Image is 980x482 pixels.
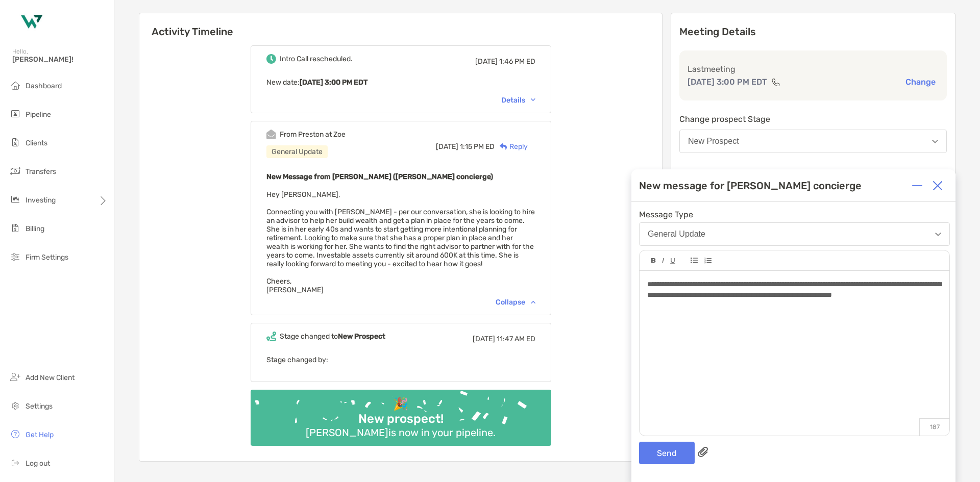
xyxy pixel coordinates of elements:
[266,353,535,366] p: Stage changed by:
[9,165,21,177] img: transfers icon
[9,456,21,469] img: logout icon
[9,136,21,148] img: clients icon
[902,77,939,87] button: Change
[679,26,947,38] p: Meeting Details
[266,145,328,158] div: General Update
[531,300,535,303] img: Chevron icon
[266,54,276,64] img: Event icon
[912,181,922,191] img: Expand or collapse
[496,298,535,307] div: Collapse
[26,430,54,439] span: Get Help
[648,230,705,239] div: General Update
[354,412,448,426] div: New prospect!
[460,142,495,151] span: 1:15 PM ED
[495,141,528,152] div: Reply
[26,402,53,411] span: Settings
[139,13,662,38] h6: Activity Timeline
[933,181,943,191] img: Close
[266,130,276,139] img: Event icon
[251,390,551,437] img: Confetti
[280,130,346,139] div: From Preston at Zoe
[679,113,947,125] p: Change prospect Stage
[9,250,21,263] img: firm-settings icon
[501,96,535,105] div: Details
[688,75,767,88] p: [DATE] 3:00 PM EDT
[26,253,68,262] span: Firm Settings
[531,98,535,102] img: Chevron icon
[639,210,950,219] span: Message Type
[266,190,535,294] span: Hey [PERSON_NAME], Connecting you with [PERSON_NAME] - per our conversation, she is looking to hi...
[12,4,49,41] img: Zoe Logo
[12,55,108,64] span: [PERSON_NAME]!
[919,418,949,436] p: 187
[300,78,367,87] b: [DATE] 3:00 PM EDT
[500,143,507,150] img: Reply icon
[9,108,21,120] img: pipeline icon
[26,139,47,147] span: Clients
[679,130,947,153] button: New Prospect
[639,442,695,464] button: Send
[280,332,385,341] div: Stage changed to
[475,57,498,66] span: [DATE]
[935,233,941,236] img: Open dropdown arrow
[26,196,56,205] span: Investing
[9,222,21,234] img: billing icon
[9,399,21,412] img: settings icon
[704,258,712,264] img: Editor control icon
[280,55,353,63] div: Intro Call rescheduled.
[639,222,950,246] button: General Update
[26,459,50,468] span: Log out
[688,137,739,146] div: New Prospect
[9,428,21,440] img: get-help icon
[497,335,535,343] span: 11:47 AM ED
[688,63,939,75] p: Last meeting
[338,332,385,341] b: New Prospect
[266,76,535,89] p: New date :
[670,258,675,264] img: Editor control icon
[639,180,862,192] div: New message for [PERSON_NAME] concierge
[266,332,276,341] img: Event icon
[499,57,535,66] span: 1:46 PM ED
[9,79,21,91] img: dashboard icon
[26,224,44,233] span: Billing
[26,167,56,176] span: Transfers
[662,258,664,263] img: Editor control icon
[698,447,708,457] img: paperclip attachments
[26,82,62,90] span: Dashboard
[9,193,21,206] img: investing icon
[436,142,458,151] span: [DATE]
[26,373,75,382] span: Add New Client
[389,397,412,412] div: 🎉
[771,78,780,86] img: communication type
[932,140,938,143] img: Open dropdown arrow
[473,335,495,343] span: [DATE]
[651,258,656,263] img: Editor control icon
[691,258,698,263] img: Editor control icon
[266,172,493,181] b: New Message from [PERSON_NAME] ([PERSON_NAME] concierge)
[302,426,500,439] div: [PERSON_NAME] is now in your pipeline.
[26,110,51,119] span: Pipeline
[9,371,21,383] img: add_new_client icon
